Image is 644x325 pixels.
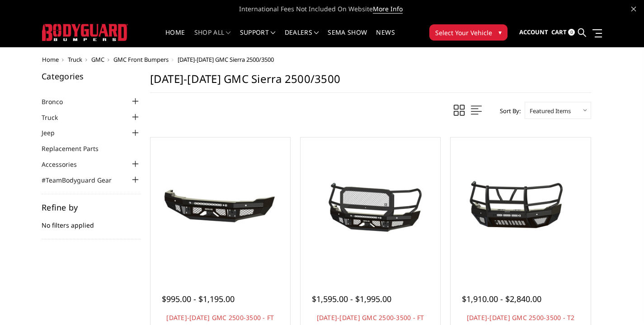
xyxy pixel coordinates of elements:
[568,29,575,36] span: 0
[498,27,502,37] span: ▾
[453,140,588,275] a: 2024-2025 GMC 2500-3500 - T2 Series - Extreme Front Bumper (receiver or winch) 2024-2025 GMC 2500...
[495,104,521,118] label: Sort By:
[551,20,575,45] a: Cart 0
[42,97,74,106] a: Bronco
[303,140,438,275] a: 2024-2025 GMC 2500-3500 - FT Series - Extreme Front Bumper 2024-2025 GMC 2500-3500 - FT Series - ...
[519,28,548,36] span: Account
[435,28,492,37] span: Select Your Vehicle
[194,29,231,47] a: shop all
[462,293,541,304] span: $1,910.00 - $2,840.00
[429,24,508,41] button: Select Your Vehicle
[240,29,276,47] a: Support
[42,128,66,137] a: Jeep
[91,55,104,64] a: GMC
[328,29,367,47] a: SEMA Show
[113,55,169,64] a: GMC Front Bumpers
[150,72,591,93] h1: [DATE]-[DATE] GMC Sierra 2500/3500
[373,5,403,14] a: More Info
[285,29,319,47] a: Dealers
[178,55,274,64] span: [DATE]-[DATE] GMC Sierra 2500/3500
[68,55,82,64] a: Truck
[42,24,128,41] img: BODYGUARD BUMPERS
[153,140,288,275] a: 2024-2025 GMC 2500-3500 - FT Series - Base Front Bumper 2024-2025 GMC 2500-3500 - FT Series - Bas...
[42,203,141,239] div: No filters applied
[376,29,395,47] a: News
[42,175,123,185] a: #TeamBodyguard Gear
[551,28,567,36] span: Cart
[165,29,185,47] a: Home
[42,144,110,153] a: Replacement Parts
[42,160,88,169] a: Accessories
[312,293,391,304] span: $1,595.00 - $1,995.00
[162,293,235,304] span: $995.00 - $1,195.00
[42,113,69,122] a: Truck
[42,72,141,80] h5: Categories
[42,203,141,211] h5: Refine by
[519,20,548,45] a: Account
[42,55,59,64] a: Home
